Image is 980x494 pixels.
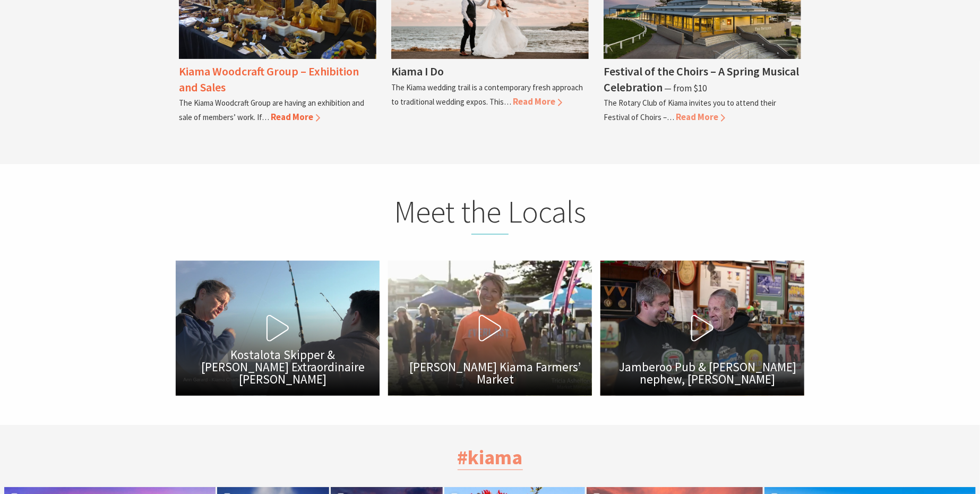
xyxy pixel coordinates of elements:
h4: Festival of the Choirs – A Spring Musical Celebration [604,64,799,94]
button: Kostalota Skipper & [PERSON_NAME] Extraordinaire [PERSON_NAME] [176,261,380,396]
p: The Kiama Woodcraft Group are having an exhibition and sale of members’ work. If… [179,98,364,122]
p: The Rotary Club of Kiama invites you to attend their Festival of Choirs –… [604,98,776,122]
button: [PERSON_NAME] Kiama Farmers’ Market [388,261,592,396]
span: Read More [676,111,725,123]
a: #kiama [458,445,523,470]
h4: Kiama Woodcraft Group – Exhibition and Sales [179,64,359,94]
span: [PERSON_NAME] Kiama Farmers’ Market [399,361,592,385]
button: Jamberoo Pub & [PERSON_NAME] nephew, [PERSON_NAME] [600,261,804,396]
h2: Meet the Locals [282,193,698,235]
h4: Kiama I Do [391,64,444,79]
span: Read More [271,111,320,123]
span: Read More [513,96,562,107]
span: Kostalota Skipper & [PERSON_NAME] Extraordinaire [PERSON_NAME] [186,348,380,385]
p: The Kiama wedding trail is a contemporary fresh approach to traditional wedding expos. This… [391,82,583,107]
span: ⁠— from $10 [664,82,707,94]
span: Jamberoo Pub & [PERSON_NAME] nephew, [PERSON_NAME] [611,361,804,385]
